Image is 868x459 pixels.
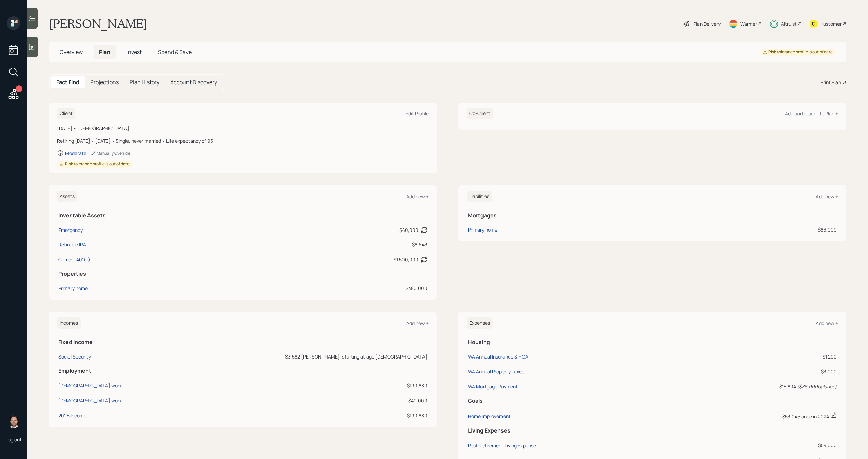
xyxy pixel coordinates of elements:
[58,382,122,389] div: [DEMOGRAPHIC_DATA] work
[175,382,427,389] div: $190,880
[781,20,797,27] div: Altruist
[58,256,90,263] div: Current 401(k)
[16,85,22,92] div: 1
[816,193,838,200] div: Add new +
[468,353,528,360] div: WA Annual Insurance & HOA
[58,284,88,292] div: Primary home
[175,353,427,360] div: $3,582 [PERSON_NAME], starting at age [DEMOGRAPHIC_DATA]
[468,226,497,233] div: Primary home
[690,226,837,233] div: $86,000
[406,320,429,326] div: Add new +
[406,110,429,117] div: Edit Profile
[674,368,837,375] div: $3,000
[58,368,427,374] h5: Employment
[126,48,142,56] span: Invest
[467,317,493,329] h6: Expenses
[58,339,427,345] h5: Fixed Income
[57,125,429,132] div: [DATE] • [DEMOGRAPHIC_DATA]
[763,49,833,55] div: Risk tolerance profile is out of date
[175,397,427,404] div: $40,000
[65,150,86,157] div: Moderate
[468,398,837,404] h5: Goals
[406,193,429,200] div: Add new +
[740,20,757,27] div: Warmer
[91,150,130,156] div: Manually Override
[785,110,838,117] div: Add participant to Plan +
[60,161,130,167] div: Risk tolerance profile is out of date
[797,383,837,390] i: ( $86,000 balance)
[399,226,418,234] div: $40,000
[468,368,524,375] div: WA Annual Property Taxes
[57,137,429,144] div: Retiring [DATE] • [DATE] • Single, never married • Life expectancy of 95
[468,339,837,345] h5: Housing
[693,20,721,27] div: Plan Delivery
[130,79,159,86] h5: Plan History
[821,79,841,86] div: Print Plan
[58,412,86,419] div: 2025 Income
[175,412,427,419] div: $190,880
[821,20,842,27] div: Kustomer
[57,108,75,119] h6: Client
[60,48,83,56] span: Overview
[170,79,217,86] h5: Account Discovery
[467,191,492,202] h6: Liabilities
[158,48,192,56] span: Spend & Save
[468,383,518,390] div: WA Mortgage Payment
[240,284,427,292] div: $480,000
[674,353,837,360] div: $1,200
[7,415,20,428] img: michael-russo-headshot.png
[56,79,79,86] h5: Fact Find
[58,353,91,360] div: Social Security
[90,79,119,86] h5: Projections
[58,226,83,234] div: Emergency
[58,397,122,404] div: [DEMOGRAPHIC_DATA] work
[674,442,837,449] div: $54,000
[58,241,86,248] div: Retirable IRA
[49,16,147,31] h1: [PERSON_NAME]
[240,241,427,248] div: $8,643
[468,427,837,434] h5: Living Expenses
[57,191,77,202] h6: Assets
[468,212,837,219] h5: Mortgages
[816,320,838,326] div: Add new +
[5,436,22,443] div: Log out
[467,108,493,119] h6: Co-Client
[394,256,418,263] div: $1,500,000
[674,411,837,420] div: $53,045 once in 2024
[57,317,81,329] h6: Incomes
[58,212,427,219] h5: Investable Assets
[674,383,837,390] div: $15,804
[99,48,110,56] span: Plan
[58,271,427,277] h5: Properties
[468,442,536,449] div: Post Retirement Living Expense
[468,413,511,419] div: Home Improvement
